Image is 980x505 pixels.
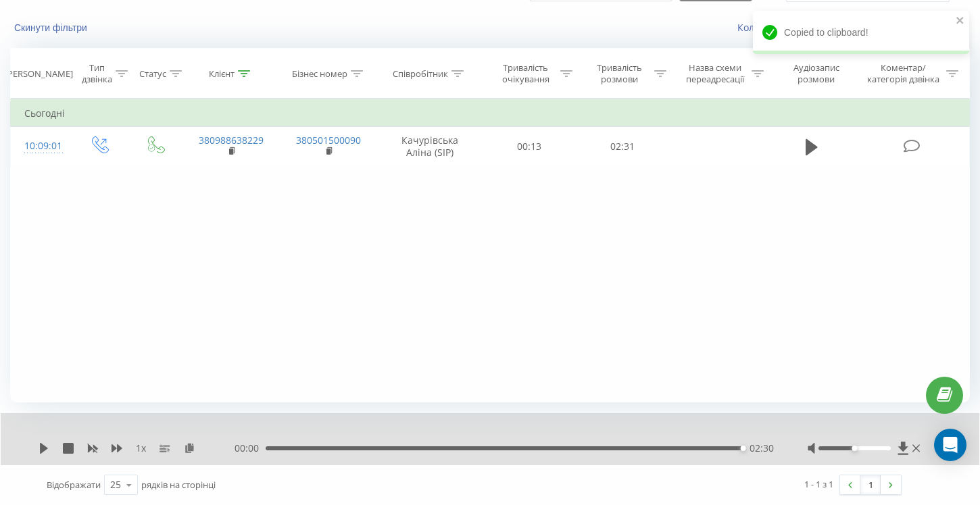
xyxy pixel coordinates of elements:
a: Коли дані можуть відрізнятися вiд інших систем [737,21,970,34]
div: Copied to clipboard! [753,11,969,54]
div: 25 [110,478,121,491]
div: Тривалість очікування [495,62,558,85]
a: 1 [860,475,881,494]
div: Тип дзвінка [82,62,112,85]
div: Коментар/категорія дзвінка [864,62,943,85]
span: Відображати [47,479,101,491]
span: 00:00 [235,442,266,455]
div: Назва схеми переадресації [682,62,748,85]
span: 02:30 [750,442,774,455]
span: 1 x [136,442,146,455]
div: Клієнт [209,68,235,80]
td: Качурівська Аліна (SIP) [378,127,483,166]
a: 380988638229 [199,134,264,147]
div: [PERSON_NAME] [5,68,73,80]
td: 02:31 [576,127,670,166]
div: 1 - 1 з 1 [804,477,833,491]
div: Аудіозапис розмови [779,62,854,85]
div: Бізнес номер [292,68,347,80]
button: close [956,15,965,28]
div: Статус [139,68,166,80]
td: 00:13 [483,127,577,166]
td: Сьогодні [11,100,970,127]
div: Open Intercom Messenger [934,429,966,461]
div: Співробітник [393,68,448,80]
span: рядків на сторінці [141,479,216,491]
div: Тривалість розмови [588,62,651,85]
div: Accessibility label [741,446,746,451]
div: Accessibility label [852,446,858,451]
a: 380501500090 [296,134,361,147]
button: Скинути фільтри [10,22,94,34]
div: 10:09:01 [24,133,57,159]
